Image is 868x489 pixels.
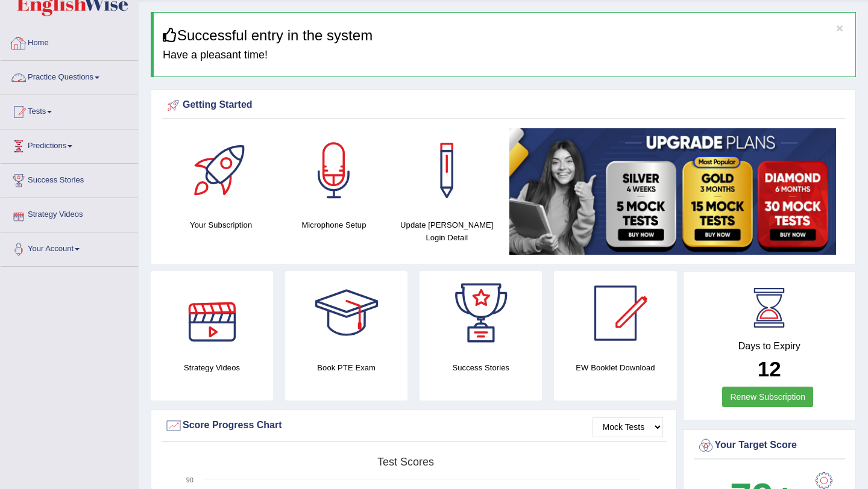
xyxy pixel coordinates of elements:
[165,96,842,114] div: Getting Started
[171,219,271,231] h4: Your Subscription
[697,437,843,455] div: Your Target Score
[509,128,836,255] img: small5.jpg
[1,61,138,91] a: Practice Questions
[1,164,138,194] a: Success Stories
[1,129,138,160] a: Predictions
[186,476,193,484] text: 90
[163,28,846,43] h3: Successful entry in the system
[1,26,138,57] a: Home
[836,22,843,34] button: ×
[283,219,384,231] h4: Microphone Setup
[758,357,781,381] b: 12
[1,198,138,228] a: Strategy Videos
[1,232,138,263] a: Your Account
[697,341,843,352] h4: Days to Expiry
[420,361,542,374] h4: Success Stories
[554,361,676,374] h4: EW Booklet Download
[285,361,407,374] h4: Book PTE Exam
[397,219,497,244] h4: Update [PERSON_NAME] Login Detail
[165,417,663,435] div: Score Progress Chart
[377,456,434,468] tspan: Test scores
[163,49,846,61] h4: Have a pleasant time!
[1,95,138,125] a: Tests
[722,387,813,407] a: Renew Subscription
[151,361,273,374] h4: Strategy Videos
